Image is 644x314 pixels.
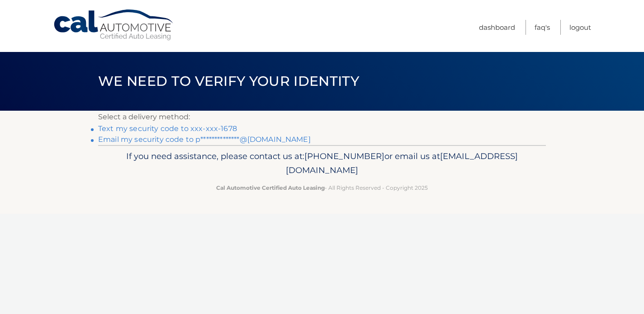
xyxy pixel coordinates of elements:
strong: Cal Automotive Certified Auto Leasing [216,184,325,191]
p: - All Rights Reserved - Copyright 2025 [104,183,540,192]
a: Dashboard [479,20,515,35]
p: Select a delivery method: [98,111,546,123]
a: FAQ's [535,20,550,35]
a: Cal Automotive [53,9,175,41]
span: [PHONE_NUMBER] [304,151,384,161]
p: If you need assistance, please contact us at: or email us at [104,149,540,178]
span: We need to verify your identity [98,73,359,89]
a: Text my security code to xxx-xxx-1678 [98,124,237,133]
a: Logout [569,20,591,35]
